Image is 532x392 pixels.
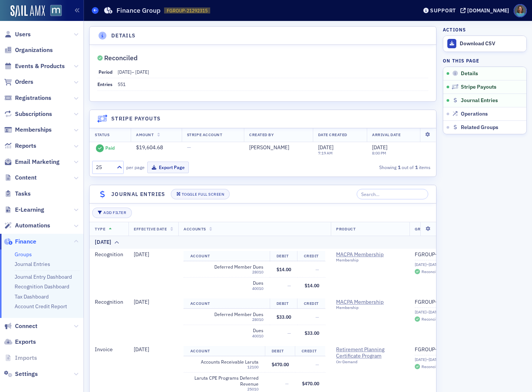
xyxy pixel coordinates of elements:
div: Reconciled [421,270,441,274]
span: $470.00 [272,361,289,367]
span: Amount [136,132,154,137]
div: 28010 [195,270,263,275]
span: — [187,144,191,151]
h4: Details [111,32,136,40]
span: Deferred Member Dues [195,264,263,270]
div: Download CSV [460,40,523,47]
span: Deferred Member Dues [195,312,263,317]
span: [DATE] [134,251,149,258]
span: — [287,282,291,288]
a: Organizations [4,46,53,54]
span: Product [336,226,356,232]
a: Reports [4,142,36,150]
span: Group [415,226,429,232]
a: Download CSV [443,36,526,52]
span: Operations [461,111,488,117]
a: Automations [4,221,50,230]
a: Email Marketing [4,158,60,166]
span: Email Marketing [15,158,60,166]
span: [DATE] [134,346,149,353]
span: [DATE] [318,144,333,151]
div: Reconciled [104,56,137,60]
div: 40010 [195,334,263,339]
time: 8:00 PM [372,150,386,156]
input: Search… [357,189,428,199]
th: Credit [297,251,325,261]
a: Finance [4,238,36,246]
span: FGROUP-21292315 [167,7,208,14]
button: Export Page [147,162,189,173]
div: Paid [105,145,115,151]
span: Settings [15,370,38,378]
h4: Journal Entries [111,190,166,198]
div: [DATE]–[DATE] [415,357,468,362]
span: [DATE] [134,298,149,305]
div: Reconciled [421,317,441,321]
span: Stripe Account [187,132,222,137]
th: Credit [297,298,325,309]
span: Imports [15,354,37,362]
a: Journal Entries [15,261,50,267]
th: Account [184,346,265,356]
div: 28010 [195,317,263,322]
a: MACPA Membership [336,299,404,306]
div: 40010 [195,286,263,291]
span: E-Learning [15,206,44,214]
a: Events & Products [4,62,65,70]
strong: 1 [396,164,402,171]
img: SailAMX [10,5,45,17]
div: Toggle Full Screen [182,192,224,196]
span: Registrations [15,94,51,102]
th: Debit [265,346,295,356]
th: Account [184,298,270,309]
div: Support [430,7,456,14]
div: 25 [96,163,112,171]
span: Details [461,70,478,77]
span: Dues [195,328,263,333]
span: [DATE] [372,144,387,151]
a: Settings [4,370,38,378]
a: View Homepage [45,5,62,18]
h1: Finance Group [117,6,160,15]
span: — [315,314,319,320]
th: Account [184,251,270,261]
dd: 551 [118,78,428,90]
a: Account Credit Report [15,303,67,310]
span: Effective Date [134,226,167,232]
span: Period [99,69,112,75]
span: Finance [15,238,36,246]
span: Entries [97,81,112,87]
span: Automations [15,221,50,230]
span: — [315,266,319,272]
span: Recognition [95,251,123,258]
span: Content [15,174,37,182]
a: Subscriptions [4,110,52,118]
span: Date Created [318,132,347,137]
div: [DATE] [95,238,111,246]
span: — [315,361,319,367]
span: — [287,330,291,336]
span: Recognition [95,298,123,305]
a: Tasks [4,190,31,198]
a: MACPA Membership [336,251,404,258]
span: Invoice [95,346,113,353]
span: Users [15,30,31,39]
span: $19,604.68 [136,144,163,151]
span: Memberships [15,126,52,134]
span: Laruta CPE Programs Deferred Revenue [190,375,259,387]
button: [DOMAIN_NAME] [460,8,512,13]
th: Credit [295,346,325,356]
a: Retirement Planning Certificate Program [336,346,404,359]
span: Type [95,226,105,232]
div: On-Demand [336,359,404,364]
span: $14.00 [305,282,319,288]
a: Memberships [4,126,52,134]
span: $33.00 [276,314,291,320]
span: Connect [15,322,37,330]
div: [DATE]–[DATE] [415,310,468,315]
div: [PERSON_NAME] [249,144,307,151]
a: Connect [4,322,37,330]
